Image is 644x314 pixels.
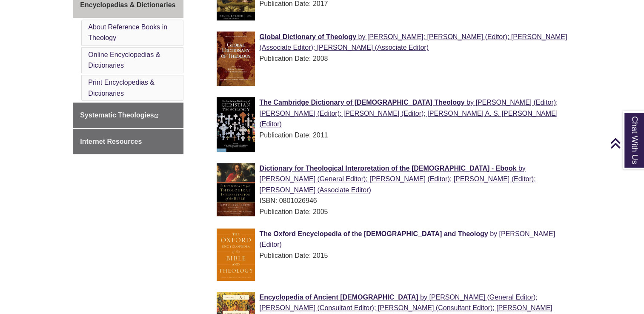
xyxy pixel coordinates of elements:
div: ISBN: 0801026946 [217,195,572,206]
span: The Cambridge Dictionary of [DEMOGRAPHIC_DATA] Theology [259,99,464,106]
a: About Reference Books in Theology [88,23,167,42]
span: Global Dictionary of Theology [259,33,356,40]
span: by [467,99,474,106]
span: Encyclopedia of Ancient [DEMOGRAPHIC_DATA] [259,294,418,301]
div: Publication Date: 2011 [217,130,572,141]
span: by [358,33,365,40]
span: [PERSON_NAME]; [PERSON_NAME] (Editor); [PERSON_NAME] (Associate Editor); [PERSON_NAME] (Associate... [259,33,567,51]
span: by [518,165,526,172]
a: Internet Resources [73,129,183,154]
div: Publication Date: 2008 [217,53,572,64]
a: Print Encyclopedias & Dictionaries [88,79,155,97]
span: by [420,294,427,301]
span: Dictionary for Theological Interpretation of the [DEMOGRAPHIC_DATA] - Ebook [259,165,516,172]
a: Global Dictionary of Theology by [PERSON_NAME]; [PERSON_NAME] (Editor); [PERSON_NAME] (Associate ... [259,33,567,51]
div: Publication Date: 2005 [217,206,572,217]
span: [PERSON_NAME] (General Editor); [PERSON_NAME] (Editor); [PERSON_NAME] (Editor); [PERSON_NAME] (As... [259,175,535,194]
div: Publication Date: 2015 [217,250,572,261]
a: The Cambridge Dictionary of [DEMOGRAPHIC_DATA] Theology by [PERSON_NAME] (Editor); [PERSON_NAME] ... [259,99,558,128]
a: Dictionary for Theological Interpretation of the [DEMOGRAPHIC_DATA] - Ebook by [PERSON_NAME] (Gen... [259,165,535,194]
span: The Oxford Encyclopedia of the [DEMOGRAPHIC_DATA] and Theology [259,230,488,237]
a: Back to Top [610,137,642,149]
span: [PERSON_NAME] (Editor); [PERSON_NAME] (Editor); [PERSON_NAME] (Editor); [PERSON_NAME] A. S. [PERS... [259,99,558,128]
a: The Oxford Encyclopedia of the [DEMOGRAPHIC_DATA] and Theology by [PERSON_NAME] (Editor) [259,230,555,248]
a: Systematic Theologies [73,103,183,128]
span: by [490,230,497,237]
i: This link opens in a new window [154,114,159,118]
a: Online Encyclopedias & Dictionaries [88,51,160,69]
